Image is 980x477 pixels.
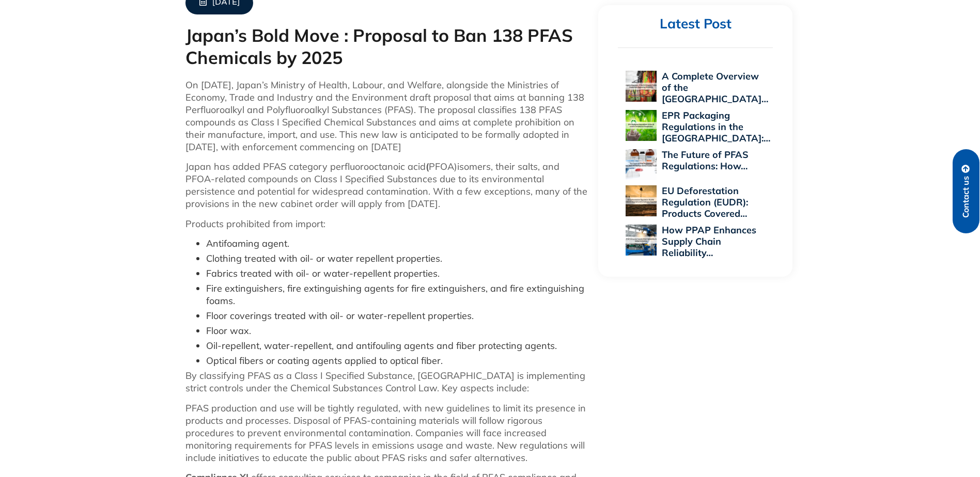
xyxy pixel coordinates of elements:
li: Oil-repellent, water-repellent, and antifouling agents and fiber protecting agents. [206,340,588,352]
h1: Japan’s Bold Move : Proposal to Ban 138 PFAS Chemicals by 2025 [185,25,588,69]
li: Floor coverings treated with oil- or water-repellent properties. [206,310,588,322]
a: EPR Packaging Regulations in the [GEOGRAPHIC_DATA]:… [662,109,770,144]
a: A Complete Overview of the [GEOGRAPHIC_DATA]… [662,70,768,105]
li: Optical fibers or coating agents applied to optical fiber. [206,355,588,367]
a: The Future of PFAS Regulations: How… [662,149,749,172]
span: Contact us [961,176,971,218]
a: How PPAP Enhances Supply Chain Reliability… [662,224,756,259]
img: A Complete Overview of the EU Personal Protective Equipment Regulation 2016/425 [626,71,657,102]
a: Contact us [953,149,979,233]
li: Fire extinguishers, fire extinguishing agents for fire extinguishers, and fire extinguishing foams. [206,282,588,307]
img: EU Deforestation Regulation (EUDR): Products Covered and Compliance Essentials [626,185,657,216]
li: Fabrics treated with oil- or water-repellent properties. [206,267,588,280]
p: By classifying PFAS as a Class I Specified Substance, [GEOGRAPHIC_DATA] is implementing strict co... [185,370,588,394]
strong: ( [426,161,429,172]
p: Japan has added PFAS category perfluorooctanoic acid PFOA)isomers, their salts, and PFOA-related ... [185,161,588,210]
p: On [DATE], Japan’s Ministry of Health, Labour, and Welfare, alongside the Ministries of Economy, ... [185,79,588,153]
img: EPR Packaging Regulations in the US: A 2025 Compliance Perspective [626,110,657,141]
li: Clothing treated with oil- or water repellent properties. [206,252,588,265]
img: How PPAP Enhances Supply Chain Reliability Across Global Industries [626,225,657,256]
img: The Future of PFAS Regulations: How 2025 Will Reshape Global Supply Chains [626,149,657,180]
li: Floor wax. [206,325,588,337]
h2: Latest Post [618,15,773,33]
li: Antifoaming agent. [206,237,588,250]
p: PFAS production and use will be tightly regulated, with new guidelines to limit its presence in p... [185,402,588,464]
a: EU Deforestation Regulation (EUDR): Products Covered… [662,185,748,219]
p: Products prohibited from import: [185,218,588,230]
